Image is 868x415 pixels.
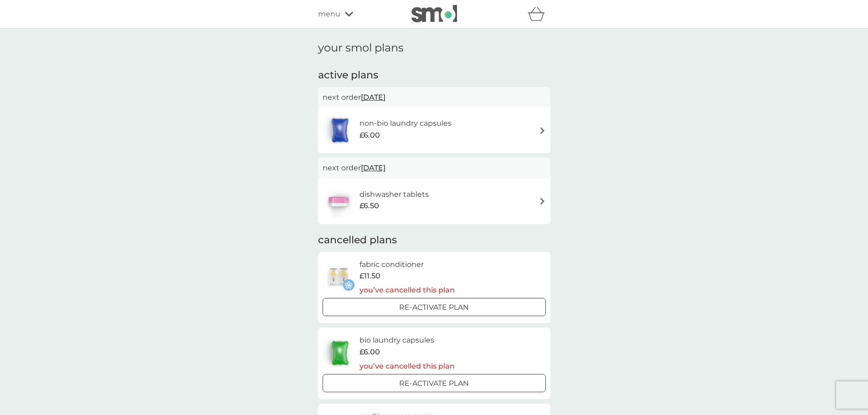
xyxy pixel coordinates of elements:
[323,374,546,392] button: Re-activate Plan
[318,41,550,55] h1: your smol plans
[360,129,380,141] span: £6.00
[323,261,354,293] img: fabric conditioner
[318,233,550,247] h2: cancelled plans
[318,8,340,20] span: menu
[323,298,546,316] button: Re-activate Plan
[399,302,469,313] p: Re-activate Plan
[323,185,354,217] img: dishwasher tablets
[360,360,455,372] p: you’ve cancelled this plan
[323,114,357,146] img: non-bio laundry capsules
[323,337,357,369] img: bio laundry capsules
[360,200,379,212] span: £6.50
[318,68,550,82] h2: active plans
[360,334,455,346] h6: bio laundry capsules
[539,127,546,134] img: arrow right
[360,284,455,296] p: you’ve cancelled this plan
[360,189,429,200] h6: dishwasher tablets
[361,88,385,106] span: [DATE]
[528,5,550,23] div: basket
[360,270,380,282] span: £11.50
[360,259,455,271] h6: fabric conditioner
[361,159,385,177] span: [DATE]
[360,346,380,358] span: £6.00
[399,378,469,389] p: Re-activate Plan
[539,198,546,205] img: arrow right
[323,162,546,174] p: next order
[323,92,546,103] p: next order
[360,118,452,129] h6: non-bio laundry capsules
[411,5,457,22] img: smol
